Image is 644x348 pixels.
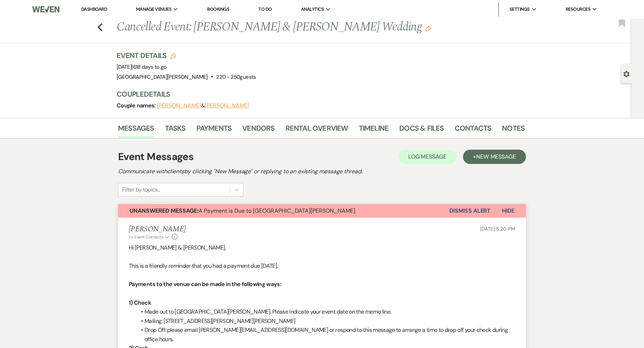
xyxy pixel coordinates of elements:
[301,6,324,13] span: Analytics
[81,6,107,12] a: Dashboard
[118,149,194,164] h1: Event Messages
[117,63,167,71] span: [DATE]
[129,225,186,234] h5: [PERSON_NAME]
[118,204,449,218] button: Unanswered Message:A Payment is Due to [GEOGRAPHIC_DATA][PERSON_NAME]
[129,280,281,288] strong: Payments to the venue can be made in the following ways:
[136,325,515,344] li: Drop Off: please email [PERSON_NAME][EMAIL_ADDRESS][DOMAIN_NAME] or respond to this message to ar...
[455,122,492,138] a: Contacts
[117,89,517,99] h3: Couple Details
[117,50,256,61] h3: Event Details
[117,73,208,81] span: [GEOGRAPHIC_DATA][PERSON_NAME]
[132,63,166,71] span: |
[207,6,229,13] a: Bookings
[359,122,389,138] a: Timeline
[129,234,163,240] span: to: Event Contacts
[463,150,526,164] button: +New Message
[136,316,515,326] li: Mailing: [STREET_ADDRESS][PERSON_NAME][PERSON_NAME]
[129,243,515,252] p: Hi [PERSON_NAME] & [PERSON_NAME],
[129,299,151,306] strong: 1) Check
[129,261,515,271] p: This is a friendly reminder that you had a payment due [DATE].
[118,167,526,176] h2: Communicate with clients by clicking "New Message" or replying to an existing message thread.
[408,153,447,160] span: Log Message
[258,6,272,12] a: To Do
[398,150,457,164] button: Log Message
[566,6,590,13] span: Resources
[136,307,515,316] li: Made out to [GEOGRAPHIC_DATA][PERSON_NAME]. Please indicate your event date on the memo line.
[449,204,491,218] button: Dismiss Alert
[509,6,530,13] span: Settings
[205,103,249,108] button: [PERSON_NAME]
[286,122,348,138] a: Rental Overview
[118,122,154,138] a: Messages
[136,6,171,13] span: Manage Venues
[122,185,160,194] div: Filter by topics...
[425,25,431,32] button: Edit
[133,63,167,71] span: 618 days to go
[165,122,186,138] a: Tasks
[129,234,170,240] button: to: Event Contacts
[476,153,516,160] span: New Message
[216,73,256,81] span: 220 - 250 guests
[130,207,199,214] strong: Unanswered Message:
[480,226,515,232] span: [DATE] 5:20 PM
[130,207,355,214] span: A Payment is Due to [GEOGRAPHIC_DATA][PERSON_NAME]
[491,204,526,218] button: Hide
[196,122,232,138] a: Payments
[157,102,249,109] span: &
[502,122,525,138] a: Notes
[242,122,274,138] a: Vendors
[117,19,437,36] h1: Cancelled Event: [PERSON_NAME] & [PERSON_NAME] Wedding
[157,103,201,108] button: [PERSON_NAME]
[623,70,630,77] button: Open lead details
[502,207,514,214] span: Hide
[32,2,59,17] img: Weven Logo
[117,102,157,109] span: Couple names:
[399,122,444,138] a: Docs & Files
